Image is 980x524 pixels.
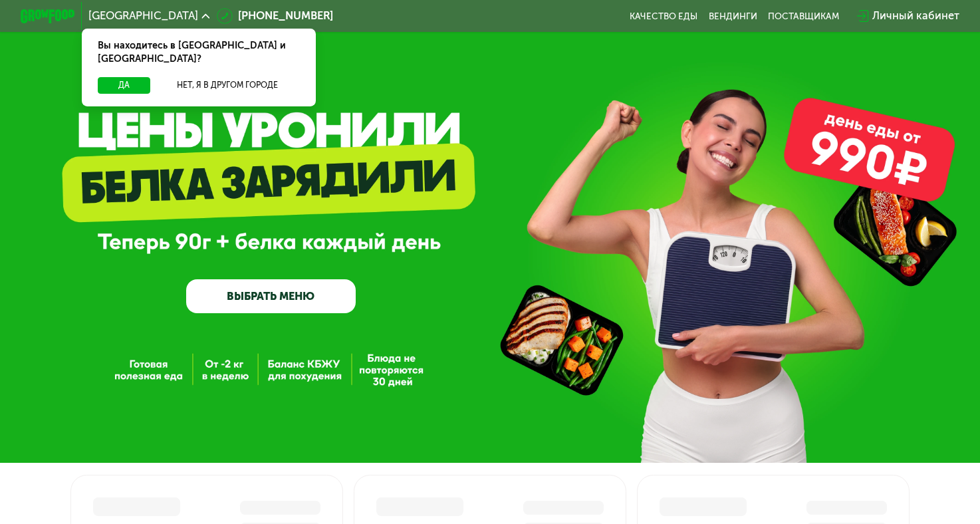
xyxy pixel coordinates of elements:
[217,8,334,25] a: [PHONE_NUMBER]
[630,11,697,21] a: Качество еды
[156,77,300,94] button: Нет, я в другом городе
[768,11,839,21] div: поставщикам
[82,29,316,78] div: Вы находитесь в [GEOGRAPHIC_DATA] и [GEOGRAPHIC_DATA]?
[98,77,150,94] button: Да
[872,8,959,25] div: Личный кабинет
[186,279,356,313] a: ВЫБРАТЬ МЕНЮ
[709,11,757,21] a: Вендинги
[88,11,198,21] span: [GEOGRAPHIC_DATA]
